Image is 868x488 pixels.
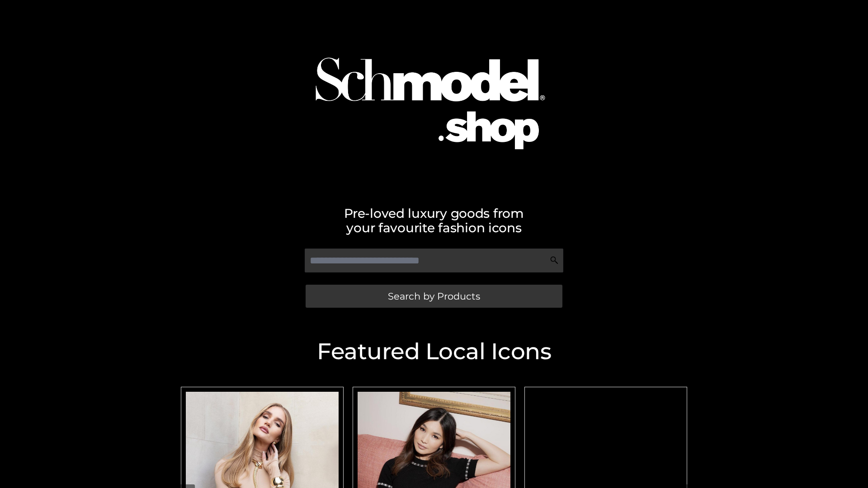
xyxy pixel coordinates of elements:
[550,256,559,265] img: Search Icon
[176,340,692,363] h2: Featured Local Icons​
[388,291,480,301] span: Search by Products
[306,285,562,308] a: Search by Products
[176,206,692,235] h2: Pre-loved luxury goods from your favourite fashion icons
